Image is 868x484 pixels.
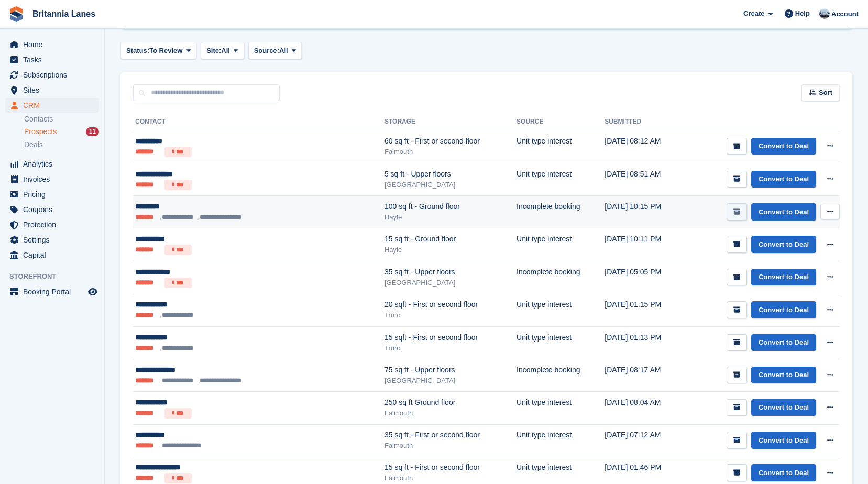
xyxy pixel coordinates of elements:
a: menu [5,52,99,67]
a: menu [5,202,99,217]
div: Falmouth [384,473,517,483]
td: [DATE] 10:11 PM [605,228,683,261]
a: Convert to Deal [751,203,816,221]
div: 20 sqft - First or second floor [384,299,517,310]
td: [DATE] 08:51 AM [605,163,683,196]
span: Sites [23,83,86,97]
td: Unit type interest [517,424,605,457]
span: Protection [23,217,86,232]
td: Unit type interest [517,326,605,359]
a: Convert to Deal [751,399,816,416]
div: Truro [384,343,517,354]
div: [GEOGRAPHIC_DATA] [384,278,517,288]
a: menu [5,157,99,171]
span: Settings [23,233,86,247]
td: Incomplete booking [517,261,605,294]
a: Convert to Deal [751,138,816,155]
td: [DATE] 08:04 AM [605,391,683,424]
span: Sort [819,87,832,98]
div: 15 sqft - First or second floor [384,332,517,343]
a: Convert to Deal [751,464,816,481]
div: Falmouth [384,408,517,419]
span: Help [795,8,810,19]
span: Coupons [23,202,86,217]
a: Prospects 11 [24,126,99,137]
div: 75 sq ft - Upper floors [384,365,517,376]
a: menu [5,83,99,97]
a: menu [5,68,99,82]
td: Unit type interest [517,163,605,196]
span: Prospects [24,127,57,137]
button: Site: All [201,42,244,59]
span: Account [831,9,859,19]
div: 35 sq ft - Upper floors [384,267,517,278]
div: 15 sq ft - Ground floor [384,234,517,245]
a: Convert to Deal [751,367,816,384]
th: Contact [133,114,384,130]
span: CRM [23,98,86,113]
div: 11 [86,127,99,136]
div: [GEOGRAPHIC_DATA] [384,376,517,386]
span: Booking Portal [23,284,86,299]
div: Falmouth [384,147,517,157]
span: To Review [149,46,182,56]
a: menu [5,248,99,262]
div: Hayle [384,212,517,223]
span: Create [743,8,764,19]
th: Storage [384,114,517,130]
div: Falmouth [384,441,517,451]
td: Unit type interest [517,130,605,163]
div: 35 sq ft - First or second floor [384,430,517,441]
span: Pricing [23,187,86,202]
div: Truro [384,310,517,321]
span: Source: [254,46,279,56]
span: Analytics [23,157,86,171]
a: menu [5,284,99,299]
a: Preview store [86,285,99,298]
td: [DATE] 08:17 AM [605,359,683,391]
span: Status: [126,46,149,56]
td: [DATE] 01:13 PM [605,326,683,359]
a: Convert to Deal [751,269,816,286]
img: stora-icon-8386f47178a22dfd0bd8f6a31ec36ba5ce8667c1dd55bd0f319d3a0aa187defe.svg [8,6,24,22]
td: [DATE] 01:15 PM [605,294,683,326]
th: Submitted [605,114,683,130]
span: Subscriptions [23,68,86,82]
div: 60 sq ft - First or second floor [384,136,517,147]
span: Capital [23,248,86,262]
th: Source [517,114,605,130]
a: menu [5,233,99,247]
div: 250 sq ft Ground floor [384,397,517,408]
span: Invoices [23,172,86,186]
a: menu [5,172,99,186]
a: menu [5,37,99,52]
td: Incomplete booking [517,359,605,391]
button: Status: To Review [120,42,196,59]
button: Source: All [248,42,302,59]
a: menu [5,98,99,113]
td: Unit type interest [517,391,605,424]
span: Tasks [23,52,86,67]
td: [DATE] 10:15 PM [605,196,683,228]
span: Site: [206,46,221,56]
div: 100 sq ft - Ground floor [384,201,517,212]
a: Contacts [24,114,99,124]
span: Home [23,37,86,52]
div: 5 sq ft - Upper floors [384,169,517,180]
div: [GEOGRAPHIC_DATA] [384,180,517,190]
div: Hayle [384,245,517,255]
a: menu [5,217,99,232]
td: [DATE] 08:12 AM [605,130,683,163]
a: Convert to Deal [751,334,816,351]
span: Storefront [9,271,104,282]
span: Deals [24,140,43,150]
a: Deals [24,139,99,150]
a: Convert to Deal [751,236,816,253]
span: All [221,46,230,56]
td: Unit type interest [517,294,605,326]
span: All [279,46,288,56]
td: Incomplete booking [517,196,605,228]
td: [DATE] 05:05 PM [605,261,683,294]
td: [DATE] 07:12 AM [605,424,683,457]
a: Convert to Deal [751,171,816,188]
